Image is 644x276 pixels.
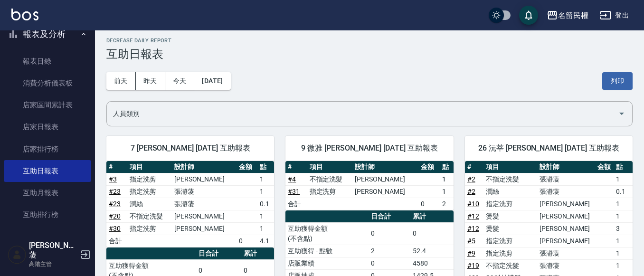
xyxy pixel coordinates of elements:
button: 名留民權 [543,6,592,25]
a: 店家排行榜 [4,138,91,160]
a: #31 [288,188,300,195]
td: [PERSON_NAME] [537,222,595,235]
span: 26 沅莘 [PERSON_NAME] [DATE] 互助報表 [476,143,621,153]
th: 金額 [418,161,440,173]
td: [PERSON_NAME] [352,173,418,185]
a: 店家區間累計表 [4,94,91,116]
th: 金額 [595,161,614,173]
td: 3 [614,222,633,235]
a: #3 [109,175,117,183]
td: 店販業績 [285,257,369,269]
td: 張瀞蓤 [537,185,595,198]
td: 4580 [410,257,454,269]
td: 指定洗剪 [483,247,537,259]
a: #10 [467,200,479,208]
h2: Decrease Daily Report [106,38,633,44]
td: 張瀞蓤 [172,198,237,210]
th: # [465,161,484,173]
a: 店家日報表 [4,116,91,138]
td: 0.1 [257,198,274,210]
td: 不指定洗髮 [307,173,352,185]
td: 燙髮 [483,210,537,222]
th: 金額 [237,161,257,173]
td: 互助獲得金額 (不含點) [285,222,369,245]
td: 0 [418,198,440,210]
td: 潤絲 [127,198,171,210]
td: 1 [257,173,274,185]
th: 項目 [483,161,537,173]
h3: 互助日報表 [106,48,633,61]
input: 人員名稱 [111,105,614,122]
button: 登出 [596,7,633,24]
td: 1 [440,185,454,198]
td: 不指定洗髮 [127,210,171,222]
td: [PERSON_NAME] [537,210,595,222]
td: 合計 [285,198,307,210]
td: 張瀞蓤 [537,247,595,259]
td: [PERSON_NAME] [537,235,595,247]
a: #9 [467,249,475,257]
th: 日合計 [369,210,410,223]
td: 1 [614,247,633,259]
a: #5 [467,237,475,245]
button: 報表及分析 [4,22,91,47]
th: 項目 [307,161,352,173]
td: 張瀞蓤 [537,173,595,185]
a: 互助點數明細 [4,226,91,248]
a: #2 [467,188,475,195]
td: 合計 [106,235,127,247]
td: 指定洗剪 [127,185,171,198]
td: 燙髮 [483,222,537,235]
td: 1 [257,185,274,198]
td: 0 [410,222,454,245]
th: 日合計 [196,247,241,260]
button: save [519,6,538,25]
h5: [PERSON_NAME]蓤 [29,241,77,260]
td: 1 [614,198,633,210]
td: 2 [440,198,454,210]
span: 7 [PERSON_NAME] [DATE] 互助報表 [118,143,263,153]
td: 2 [369,245,410,257]
td: 0 [369,257,410,269]
a: #4 [288,175,296,183]
td: 指定洗剪 [127,222,171,235]
img: Person [8,245,27,264]
button: 前天 [106,72,136,90]
button: 列印 [602,72,633,90]
table: a dense table [106,161,274,247]
td: [PERSON_NAME] [172,173,237,185]
a: #19 [467,262,479,269]
td: [PERSON_NAME] [537,198,595,210]
td: 4.1 [257,235,274,247]
td: 互助獲得 - 點數 [285,245,369,257]
td: 1 [257,210,274,222]
td: 0.1 [614,185,633,198]
td: 1 [257,222,274,235]
span: 9 微雅 [PERSON_NAME] [DATE] 互助報表 [297,143,442,153]
th: 點 [257,161,274,173]
th: # [106,161,127,173]
button: 今天 [165,72,195,90]
td: 張瀞蓤 [537,259,595,272]
td: 指定洗剪 [483,235,537,247]
th: 點 [440,161,454,173]
td: 張瀞蓤 [172,185,237,198]
a: #2 [467,175,475,183]
th: 累計 [241,247,274,260]
td: [PERSON_NAME] [352,185,418,198]
th: 點 [614,161,633,173]
button: [DATE] [194,72,230,90]
p: 高階主管 [29,260,77,268]
table: a dense table [285,161,453,210]
td: 不指定洗髮 [483,259,537,272]
a: #30 [109,225,121,232]
th: 設計師 [172,161,237,173]
a: #23 [109,188,121,195]
a: #12 [467,212,479,220]
td: 1 [440,173,454,185]
a: #20 [109,212,121,220]
td: [PERSON_NAME] [172,222,237,235]
th: 項目 [127,161,171,173]
td: 1 [614,210,633,222]
td: 0 [237,235,257,247]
